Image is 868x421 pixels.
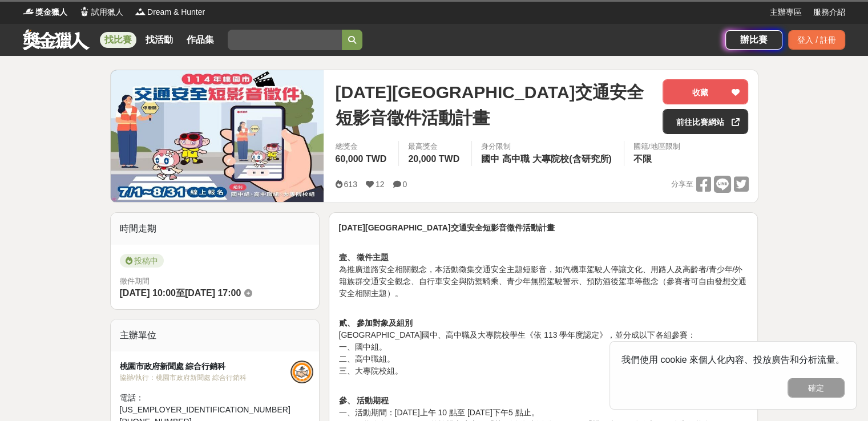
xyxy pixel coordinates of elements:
[120,254,164,268] span: 投稿中
[663,109,748,134] a: 前往比賽網站
[23,6,67,18] a: Logo獎金獵人
[335,79,653,131] span: [DATE][GEOGRAPHIC_DATA]交通安全短影音徵件活動計畫
[663,79,748,104] button: 收藏
[621,355,845,365] span: 我們使用 cookie 來個人化內容、投放廣告和分析流量。
[788,30,845,50] div: 登入 / 註冊
[338,253,389,262] strong: 壹、 徵件主題
[481,141,615,152] div: 身分限制
[408,141,462,152] span: 最高獎金
[481,154,499,164] span: 國中
[111,319,320,351] div: 主辦單位
[633,141,680,152] div: 國籍/地區限制
[120,373,290,383] div: 協辦/執行： 桃園市政府新聞處 綜合行銷科
[502,154,530,164] span: 高中職
[120,277,150,285] span: 徵件期間
[79,6,123,18] a: Logo試用獵人
[725,30,782,50] a: 辦比賽
[788,378,845,398] button: 確定
[335,141,389,152] span: 總獎金
[532,154,612,164] span: 大專院校(含研究所)
[376,180,385,189] span: 12
[100,32,136,48] a: 找比賽
[338,318,413,327] strong: 貳、 參加對象及組別
[147,6,205,18] span: Dream & Hunter
[91,6,123,18] span: 試用獵人
[335,154,386,164] span: 60,000 TWD
[408,154,459,164] span: 20,000 TWD
[135,6,205,18] a: LogoDream & Hunter
[120,288,176,298] span: [DATE] 10:00
[338,396,389,405] strong: 參、 活動期程
[338,305,748,377] p: [GEOGRAPHIC_DATA]國中、高中職及大專院校學生《依 113 學年度認定》，並分成以下各組參賽： 一、國中組。 二、高中職組。 三、大專院校組。
[135,6,146,17] img: Logo
[111,70,324,202] img: Cover Image
[182,32,219,48] a: 作品集
[111,213,320,245] div: 時間走期
[338,223,554,232] strong: [DATE][GEOGRAPHIC_DATA]交通安全短影音徵件活動計畫
[141,32,177,48] a: 找活動
[813,6,845,18] a: 服務介紹
[770,6,802,18] a: 主辦專區
[120,361,290,373] div: 桃園市政府新聞處 綜合行銷科
[633,154,652,164] span: 不限
[35,6,67,18] span: 獎金獵人
[185,288,241,298] span: [DATE] 17:00
[23,6,34,17] img: Logo
[402,180,407,189] span: 0
[79,6,90,17] img: Logo
[338,240,748,299] p: 為推廣道路安全相關觀念，本活動徵集交通安全主題短影音，如汽機車駕駛人停讓文化、用路人及高齡者/青少年/外籍族群交通安全觀念、自行車安全與防禦騎乘、青少年無照駕駛警示、預防酒後駕車等觀念（參賽者可...
[176,288,185,298] span: 至
[671,176,693,193] span: 分享至
[344,180,357,189] span: 613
